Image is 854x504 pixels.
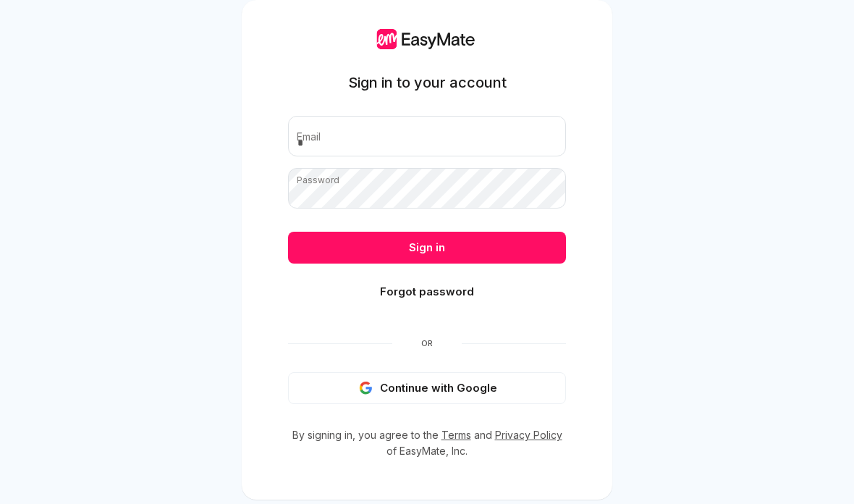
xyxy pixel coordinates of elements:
[288,276,566,308] button: Forgot password
[441,429,471,441] a: Terms
[288,372,566,404] button: Continue with Google
[288,427,566,459] p: By signing in, you agree to the and of EasyMate, Inc.
[288,232,566,264] button: Sign in
[495,429,562,441] a: Privacy Policy
[348,72,507,93] h1: Sign in to your account
[392,337,462,349] span: Or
